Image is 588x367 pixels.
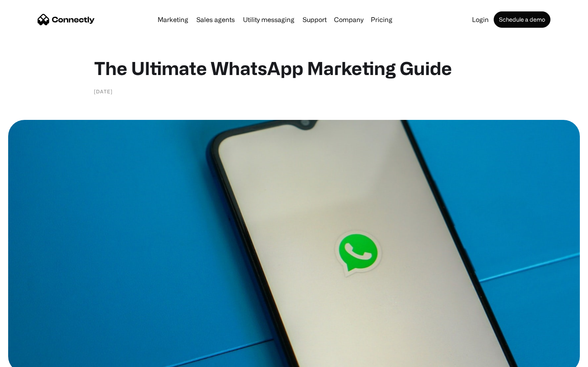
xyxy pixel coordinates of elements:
[193,16,238,23] a: Sales agents
[240,16,298,23] a: Utility messaging
[94,87,113,95] div: [DATE]
[8,353,49,364] aside: Language selected: English
[494,11,550,28] a: Schedule a demo
[94,57,494,79] h1: The Ultimate WhatsApp Marketing Guide
[299,16,330,23] a: Support
[469,16,492,23] a: Login
[154,16,192,23] a: Marketing
[16,353,49,364] ul: Language list
[367,16,396,23] a: Pricing
[334,14,363,25] div: Company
